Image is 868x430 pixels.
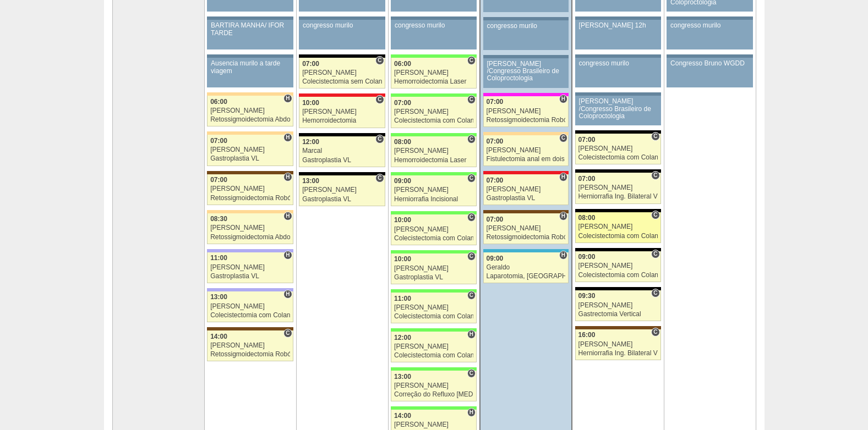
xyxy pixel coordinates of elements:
a: C 07:00 [PERSON_NAME] Colecistectomia com Colangiografia VL [391,97,477,128]
span: Hospital [283,251,292,260]
div: Key: Aviso [207,16,293,20]
a: C 06:00 [PERSON_NAME] Hemorroidectomia Laser [391,58,477,89]
a: C 08:00 [PERSON_NAME] Colecistectomia com Colangiografia VL [575,212,661,243]
div: [PERSON_NAME] [394,382,473,389]
span: Consultório [375,95,384,104]
div: Retossigmoidectomia Abdominal VL [210,234,290,241]
div: [PERSON_NAME] [487,147,566,154]
div: Key: Aviso [667,16,752,20]
div: Gastroplastia VL [302,157,382,164]
div: Geraldo [487,264,566,271]
div: [PERSON_NAME] [210,107,290,114]
div: [PERSON_NAME] [578,262,658,269]
span: Hospital [559,212,567,220]
div: Colecistectomia com Colangiografia VL [394,352,473,359]
a: H 08:30 [PERSON_NAME] Retossigmoidectomia Abdominal VL [207,213,293,244]
a: C 09:00 [PERSON_NAME] Colecistectomia com Colangiografia VL [575,251,661,282]
a: congresso murilo [483,20,569,50]
div: Key: Brasil [391,54,477,58]
div: [PERSON_NAME] 12h [579,22,657,29]
div: Key: Aviso [299,16,385,20]
div: Key: Bartira [483,132,569,135]
div: Key: Assunção [299,93,385,97]
span: Consultório [375,56,384,65]
div: Herniorrafia Ing. Bilateral VL [578,350,658,357]
span: 09:30 [578,292,596,300]
div: Key: Brasil [391,211,477,214]
div: [PERSON_NAME] [578,302,658,309]
span: Hospital [283,94,292,103]
span: 10:00 [394,216,411,224]
div: Key: Aviso [207,54,293,58]
div: Key: Christóvão da Gama [207,249,293,252]
div: Key: Pro Matre [483,93,569,96]
div: Laparotomia, [GEOGRAPHIC_DATA], Drenagem, Bridas VL [487,273,566,280]
span: Hospital [559,251,567,260]
div: Key: Brasil [391,172,477,175]
a: H 07:00 [PERSON_NAME] Gastroplastia VL [483,174,569,205]
div: [PERSON_NAME] [394,343,473,350]
span: Consultório [651,211,659,219]
span: 07:00 [487,216,504,223]
a: [PERSON_NAME] /Congresso Brasileiro de Coloproctologia [575,96,661,125]
span: Hospital [559,173,567,181]
a: C 10:00 [PERSON_NAME] Colecistectomia com Colangiografia VL [391,214,477,245]
span: Consultório [651,171,659,180]
span: Consultório [651,328,659,337]
a: H 06:00 [PERSON_NAME] Retossigmoidectomia Abdominal VL [207,96,293,126]
span: Hospital [283,212,292,220]
a: C 10:00 [PERSON_NAME] Hemorroidectomia [299,97,385,128]
div: [PERSON_NAME] [487,186,566,193]
div: [PERSON_NAME] [578,145,658,152]
span: Consultório [467,56,476,65]
div: Key: Blanc [575,209,661,212]
div: [PERSON_NAME] [394,226,473,233]
div: Key: Bartira [207,210,293,213]
div: Key: Santa Joana [483,210,569,213]
div: Hemorroidectomia Laser [394,78,473,85]
div: Ausencia murilo a tarde viagem [211,60,290,74]
span: Consultório [651,250,659,258]
div: congresso murilo [303,22,381,29]
a: Ausencia murilo a tarde viagem [207,58,293,87]
span: Consultório [467,369,476,378]
a: BARTIRA MANHÃ/ IFOR TARDE [207,20,293,49]
span: 13:00 [210,293,227,301]
span: 08:30 [210,215,227,223]
a: H 12:00 [PERSON_NAME] Colecistectomia com Colangiografia VL [391,332,477,362]
div: Hemorroidectomia [302,117,382,124]
div: Key: Santa Joana [207,171,293,174]
div: Key: Brasil [391,250,477,253]
a: C 12:00 Marcal Gastroplastia VL [299,136,385,167]
span: 13:00 [394,373,411,381]
span: Consultório [467,291,476,300]
div: [PERSON_NAME] [394,147,473,155]
a: C 07:00 [PERSON_NAME] Herniorrafia Ing. Bilateral VL [575,173,661,203]
div: [PERSON_NAME] [394,69,473,76]
div: congresso murilo [487,23,565,30]
a: C 13:00 [PERSON_NAME] Correção do Refluxo [MEDICAL_DATA] esofágico Robótico [391,371,477,401]
span: Consultório [375,135,384,144]
span: Hospital [467,330,476,339]
div: Gastroplastia VL [210,273,290,280]
span: Hospital [283,173,292,181]
a: C 13:00 [PERSON_NAME] Gastroplastia VL [299,175,385,206]
div: Key: Bartira [207,131,293,135]
a: Congresso Bruno WGDD [667,58,752,87]
div: Retossigmoidectomia Robótica [210,195,290,202]
span: 10:00 [394,255,411,263]
span: 12:00 [394,334,411,341]
div: [PERSON_NAME] [302,186,382,194]
div: BARTIRA MANHÃ/ IFOR TARDE [211,22,290,36]
a: [PERSON_NAME] /Congresso Brasileiro de Coloproctologia [483,58,569,88]
div: Key: Brasil [391,367,477,371]
div: Key: Aviso [483,55,569,58]
div: Key: Christóvão da Gama [207,288,293,291]
a: C 09:00 [PERSON_NAME] Herniorrafia Incisional [391,175,477,206]
div: Gastroplastia VL [394,274,473,281]
div: Gastroplastia VL [210,155,290,162]
div: Key: Aviso [575,16,661,20]
div: Retossigmoidectomia Robótica [487,117,566,124]
div: [PERSON_NAME] [578,223,658,230]
a: H 07:00 [PERSON_NAME] Retossigmoidectomia Robótica [483,96,569,127]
